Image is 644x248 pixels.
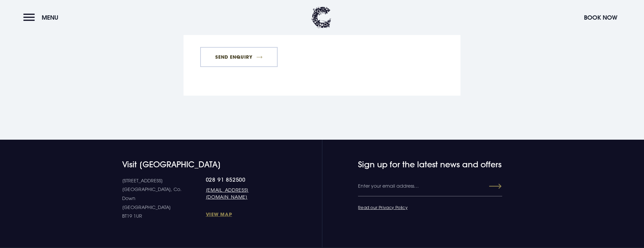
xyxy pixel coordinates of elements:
[358,160,476,169] h4: Sign up for the latest news and offers
[122,160,279,169] h4: Visit [GEOGRAPHIC_DATA]
[42,14,58,21] span: Menu
[122,176,206,221] p: [STREET_ADDRESS] [GEOGRAPHIC_DATA], Co. Down [GEOGRAPHIC_DATA] BT19 1UR
[206,211,279,217] a: View Map
[358,176,502,196] input: Enter your email address…
[477,180,502,192] button: Submit
[206,186,279,200] a: [EMAIL_ADDRESS][DOMAIN_NAME]
[206,176,279,183] a: 028 91 852500
[311,7,331,28] img: Clandeboye Lodge
[23,10,62,25] button: Menu
[581,10,621,25] button: Book Now
[358,205,407,210] a: Read our Privacy Policy
[200,47,278,67] button: Send Enquiry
